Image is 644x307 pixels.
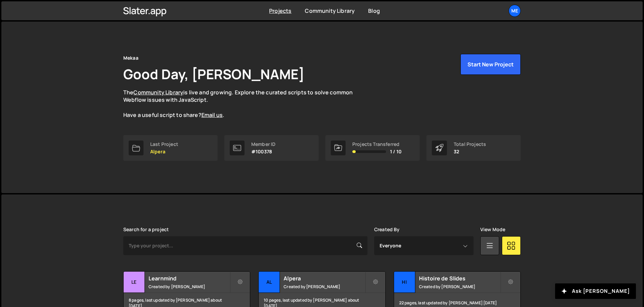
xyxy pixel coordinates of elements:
[150,142,178,147] div: Last Project
[123,89,366,119] p: The is live and growing. Explore the curated scripts to solve common Webflow issues with JavaScri...
[460,54,521,75] button: Start New Project
[419,284,500,289] small: Created by [PERSON_NAME]
[454,149,486,154] p: 32
[123,54,138,62] div: Mekaa
[419,275,500,282] h2: Histoire de Slides
[509,5,521,17] a: Me
[394,272,415,293] div: Hi
[149,284,230,289] small: Created by [PERSON_NAME]
[284,275,365,282] h2: Alpera
[133,89,183,96] a: Community Library
[305,7,355,14] a: Community Library
[123,135,218,161] a: Last Project Alpera
[150,149,178,154] p: Alpera
[368,7,380,14] a: Blog
[390,149,401,154] span: 1 / 10
[374,227,400,232] label: Created By
[259,272,280,293] div: Al
[251,142,276,147] div: Member ID
[123,65,304,83] h1: Good Day, [PERSON_NAME]
[201,111,223,119] a: Email us
[555,283,636,299] button: Ask [PERSON_NAME]
[284,284,365,289] small: Created by [PERSON_NAME]
[123,236,367,255] input: Type your project...
[251,149,276,154] p: #100378
[149,275,230,282] h2: Learnmind
[123,227,169,232] label: Search for a project
[480,227,505,232] label: View Mode
[352,142,401,147] div: Projects Transferred
[454,142,486,147] div: Total Projects
[124,272,145,293] div: Le
[269,7,291,14] a: Projects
